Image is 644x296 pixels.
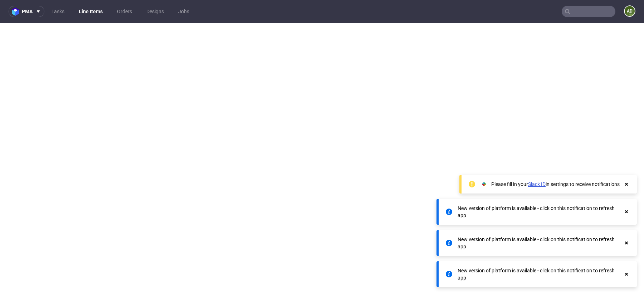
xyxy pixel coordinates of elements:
a: Line Items [74,6,107,17]
img: logo [12,8,22,16]
a: Orders [113,6,136,17]
a: Tasks [47,6,69,17]
span: pma [22,9,33,14]
div: New version of platform is available - click on this notification to refresh app [458,267,623,281]
a: Jobs [174,6,194,17]
img: Slack [480,181,488,188]
a: Designs [142,6,168,17]
div: New version of platform is available - click on this notification to refresh app [458,205,623,219]
div: Please fill in your in settings to receive notifications [491,181,620,188]
figcaption: ad [625,6,635,16]
div: New version of platform is available - click on this notification to refresh app [458,236,623,250]
a: Slack ID [528,181,546,187]
button: pma [9,6,44,17]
